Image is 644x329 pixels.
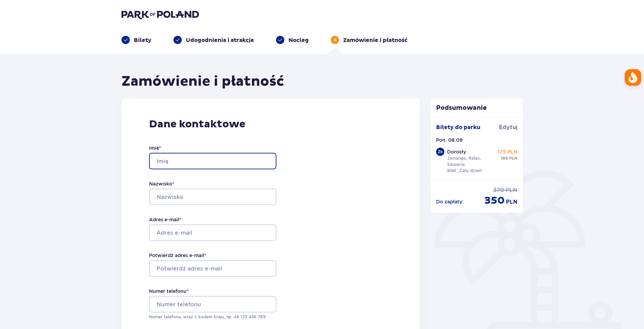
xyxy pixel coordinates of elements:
p: Podsumowanie [431,104,523,112]
p: 370 [493,187,504,194]
label: Imię * [149,145,161,151]
label: Numer telefonu * [149,288,189,295]
label: Adres e-mail * [149,216,181,223]
input: Potwierdź adres e-mail [149,260,276,277]
h1: Zamówienie i płatność [122,73,284,90]
p: PLN [509,155,517,161]
p: 185 [501,155,508,161]
p: 350 [484,194,505,207]
p: PLN [506,198,517,206]
p: Zamówienie i płatność [343,36,408,44]
p: 4 [334,37,336,43]
p: Bilety do parku [436,124,481,131]
input: Adres e-mail [149,224,276,241]
p: PLN [506,187,517,194]
p: Dane kontaktowe [149,118,392,131]
p: Pon. 08.09 [436,137,463,144]
a: Edytuj [499,124,517,131]
p: 175 PLN [498,148,517,155]
input: Numer telefonu [149,296,276,312]
p: Udogodnienia i atrakcje [186,36,254,44]
label: Potwierdź adres e-mail * [149,252,206,259]
label: Nazwisko * [149,180,174,187]
p: Numer telefonu, wraz z kodem kraju, np. 48 ​123 ​456 ​789 [149,314,276,320]
input: Nazwisko [149,189,276,205]
p: Dorosły [447,148,466,155]
img: Park of Poland logo [122,10,199,19]
p: Bilet „Cały dzień” [447,168,483,174]
p: Nocleg [288,36,309,44]
p: Jamango, Relax, Saunaria [447,155,495,168]
p: Do zapłaty : [436,198,464,205]
p: Bilety [134,36,151,44]
div: 2 x [436,148,444,156]
input: Imię [149,153,276,169]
